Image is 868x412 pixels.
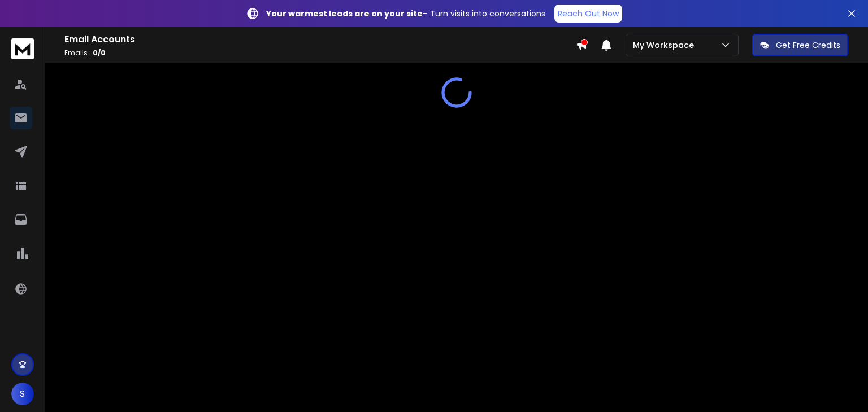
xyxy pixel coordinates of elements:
span: 0 / 0 [93,48,106,58]
button: S [11,383,34,405]
h1: Email Accounts [64,33,576,46]
p: Reach Out Now [558,8,619,19]
strong: Your warmest leads are on your site [266,8,423,19]
p: Emails : [64,49,576,58]
a: Reach Out Now [554,5,622,23]
img: logo [11,38,34,59]
p: – Turn visits into conversations [266,8,545,19]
